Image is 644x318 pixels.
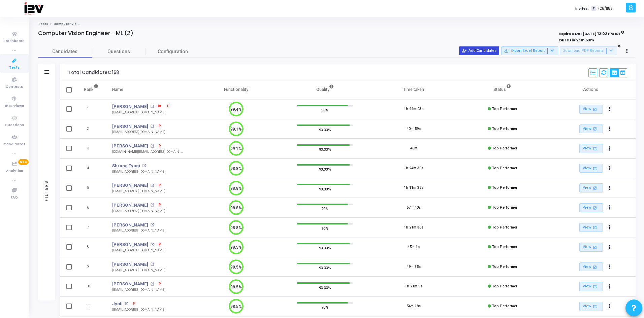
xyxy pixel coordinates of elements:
mat-icon: open_in_new [592,185,598,191]
span: P [159,143,161,149]
mat-icon: open_in_new [150,262,154,266]
span: Top Performer [492,107,517,111]
mat-icon: open_in_new [592,126,598,132]
div: 1h 21m 9s [405,284,422,289]
div: [EMAIL_ADDRESS][DOMAIN_NAME] [112,248,165,253]
nav: breadcrumb [38,22,636,26]
mat-icon: open_in_new [592,264,598,270]
span: Configuration [158,48,188,55]
span: Questions [92,48,146,55]
mat-icon: save_alt [504,48,509,53]
button: Actions [605,124,614,134]
div: View Options [610,68,627,77]
div: [EMAIL_ADDRESS][DOMAIN_NAME] [112,287,165,292]
td: 1 [77,99,105,119]
mat-icon: open_in_new [150,282,154,286]
mat-icon: open_in_new [592,146,598,151]
div: [EMAIL_ADDRESS][DOMAIN_NAME] [112,110,171,115]
th: Quality [281,80,369,99]
a: View [579,203,603,212]
span: 93.33% [319,245,331,251]
td: 2 [77,119,105,139]
a: View [579,302,603,311]
mat-icon: open_in_new [150,223,154,227]
span: Questions [5,122,24,128]
div: 45m 1s [408,244,420,250]
mat-icon: open_in_new [150,203,154,207]
button: Actions [605,223,614,232]
span: Top Performer [492,225,517,229]
td: 3 [77,139,105,158]
a: View [579,243,603,252]
span: Top Performer [492,245,517,249]
button: Actions [605,243,614,252]
span: 90% [321,225,328,232]
a: [PERSON_NAME] [112,281,148,287]
div: [EMAIL_ADDRESS][DOMAIN_NAME] [112,268,165,273]
mat-icon: person_add_alt [462,48,466,53]
span: 90% [321,205,328,212]
button: Actions [605,144,614,153]
span: Top Performer [492,284,517,288]
td: 6 [77,198,105,218]
th: Rank [77,80,105,99]
span: New [18,159,29,165]
div: Name [112,86,123,93]
button: Actions [605,105,614,114]
div: [EMAIL_ADDRESS][DOMAIN_NAME] [112,169,165,174]
span: FAQ [11,195,18,201]
mat-icon: open_in_new [150,105,154,108]
mat-icon: open_in_new [142,164,146,168]
span: 93.33% [319,185,331,192]
a: [PERSON_NAME] [112,261,148,268]
td: 5 [77,178,105,198]
span: Interviews [5,103,24,109]
div: Time taken [403,86,424,93]
td: 11 [77,296,105,316]
div: [EMAIL_ADDRESS][DOMAIN_NAME] [112,228,165,233]
span: 93.33% [319,146,331,153]
button: Actions [605,164,614,173]
div: [EMAIL_ADDRESS][DOMAIN_NAME] [112,189,165,194]
mat-icon: open_in_new [150,184,154,187]
div: 1h 24m 39s [404,166,423,171]
div: [EMAIL_ADDRESS][DOMAIN_NAME] [112,130,165,135]
a: View [579,144,603,153]
mat-icon: open_in_new [592,244,598,250]
a: View [579,282,603,291]
a: [PERSON_NAME] [112,222,148,228]
span: P [159,123,161,129]
div: Filters [43,153,50,227]
strong: Duration : 1h 53m [559,37,594,43]
mat-icon: open_in_new [592,106,598,112]
mat-icon: open_in_new [592,224,598,230]
mat-icon: open_in_new [150,144,154,148]
span: 93.33% [319,284,331,291]
div: 1h 11m 32s [404,185,423,191]
div: 54m 18s [407,304,421,309]
a: [PERSON_NAME] [112,241,148,248]
mat-icon: open_in_new [592,284,598,289]
div: [DOMAIN_NAME][EMAIL_ADDRESS][DOMAIN_NAME] [112,149,185,154]
span: Candidates [38,48,92,55]
span: 93.33% [319,166,331,173]
div: [EMAIL_ADDRESS][DOMAIN_NAME] [112,307,165,312]
a: Shrang Tyagi [112,163,140,169]
div: 1h 21m 36s [404,225,423,231]
button: Actions [605,262,614,272]
button: Actions [605,282,614,291]
th: Functionality [192,80,281,99]
span: T [591,6,596,11]
a: [PERSON_NAME] [112,182,148,189]
span: 93.33% [319,264,331,271]
button: Download PDF Reports [560,46,617,55]
span: P [133,301,135,306]
mat-icon: open_in_new [125,302,128,306]
mat-icon: open_in_new [592,205,598,211]
a: Jyoti [112,301,123,307]
span: Top Performer [492,205,517,210]
span: Top Performer [492,166,517,170]
span: P [159,183,161,188]
button: Actions [605,203,614,213]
